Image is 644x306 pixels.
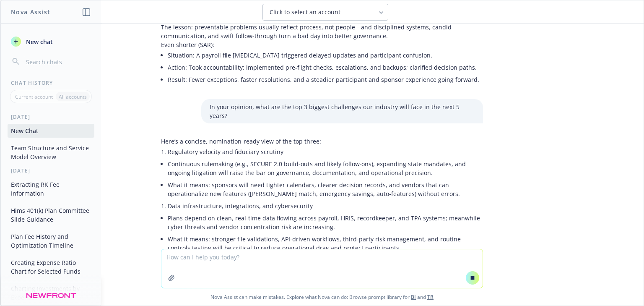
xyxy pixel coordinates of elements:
[4,288,640,306] span: Nova Assist can make mistakes. Explore what Nova can do: Browse prompt library for and
[168,158,483,179] li: Continuous rulemaking (e.g., SECURE 2.0 build‑outs and likely follow‑ons), expanding state mandat...
[1,79,101,86] div: Chat History
[8,178,94,200] button: Extracting RK Fee Information
[210,102,475,120] p: In your opinion, what are the top 3 biggest challenges our industry will face in the next 5 years?
[270,8,340,16] span: Click to select an account
[8,204,94,226] button: Hims 401(k) Plan Committee Slide Guidance
[262,4,388,21] button: Click to select an account
[168,212,483,233] li: Plans depend on clean, real‑time data flowing across payroll, HRIS, recordkeeper, and TPA systems...
[8,124,94,138] button: New Chat
[8,282,94,304] button: Charting Investments by Expense Ratio
[168,61,483,73] li: Action: Took accountability; implemented pre‑flight checks, escalations, and backups; clarified d...
[15,93,53,100] p: Current account
[168,49,483,61] li: Situation: A payroll file [MEDICAL_DATA] triggered delayed updates and participant confusion.
[8,34,94,49] button: New chat
[1,113,101,120] div: [DATE]
[11,8,50,16] h1: Nova Assist
[168,179,483,200] li: What it means: sponsors will need tighter calendars, clearer decision records, and vendors that c...
[427,293,434,301] a: TR
[168,200,483,212] li: Data infrastructure, integrations, and cybersecurity
[24,56,91,68] input: Search chats
[161,40,483,49] p: Even shorter (SAR):
[8,230,94,252] button: Plan Fee History and Optimization Timeline
[168,146,483,158] li: Regulatory velocity and fiduciary scrutiny
[161,137,483,146] p: Here’s a concise, nomination-ready view of the top three:
[24,37,53,46] span: New chat
[168,233,483,254] li: What it means: stronger file validations, API-driven workflows, third‑party risk management, and ...
[8,256,94,278] button: Creating Expense Ratio Chart for Selected Funds
[1,167,101,174] div: [DATE]
[59,93,87,100] p: All accounts
[168,73,483,86] li: Result: Fewer exceptions, faster resolutions, and a steadier participant and sponsor experience g...
[8,141,94,164] button: Team Structure and Service Model Overview
[411,293,416,301] a: BI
